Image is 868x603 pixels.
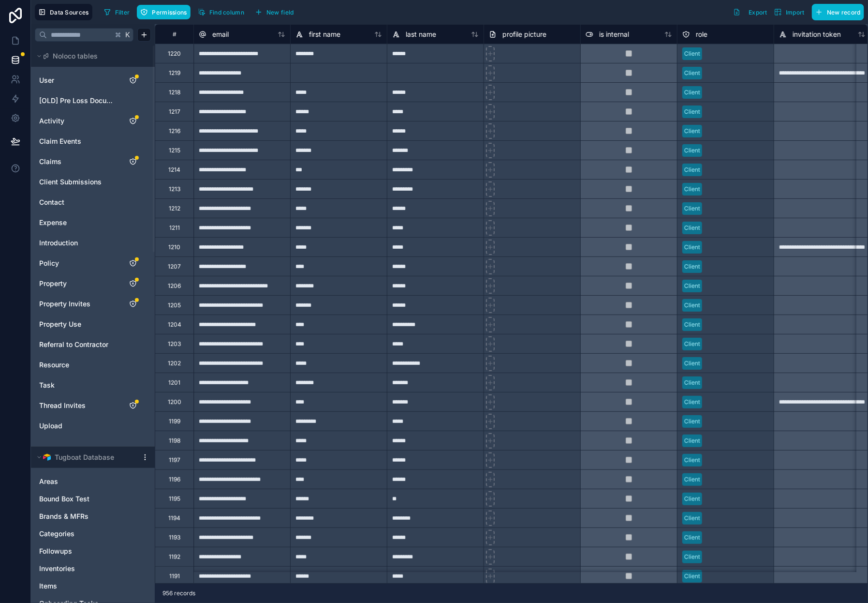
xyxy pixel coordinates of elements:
div: Client [684,437,700,445]
div: Upload [35,418,151,434]
div: 1215 [169,147,180,154]
div: 1197 [169,456,180,464]
a: Property Invites [39,299,118,309]
div: 1216 [169,127,180,135]
div: Client [684,378,700,387]
div: 1205 [168,301,181,309]
div: # [162,30,186,38]
div: Client [684,107,700,116]
span: Activity [39,116,64,126]
div: Client [684,127,700,136]
span: Tugboat Database [55,452,114,462]
div: User [35,73,151,88]
div: Property Use [35,317,151,332]
div: Client [684,185,700,194]
div: 1210 [168,243,180,251]
a: Bound Box Test [39,494,127,504]
a: Inventories [39,564,127,573]
div: 1204 [168,321,181,329]
span: Client Submissions [39,177,102,187]
div: Client [684,398,700,407]
div: 1194 [168,514,180,522]
span: Expense [39,218,67,227]
div: Client [684,359,700,368]
span: Claims [39,157,61,166]
span: Introduction [39,238,78,248]
div: 1196 [169,476,180,483]
div: 1220 [168,50,181,58]
div: Client [684,204,700,213]
a: Permissions [137,5,194,19]
div: Client [684,166,700,174]
a: Thread Invites [39,401,118,410]
a: Contact [39,197,118,207]
div: Client [684,88,700,97]
span: invitation token [793,30,841,39]
span: Import [786,9,805,16]
div: Client [684,262,700,271]
button: Export [730,4,771,20]
span: Policy [39,258,59,268]
span: Noloco tables [53,51,98,61]
a: Categories [39,529,127,539]
button: Noloco tables [35,49,145,63]
div: Client [684,533,700,542]
a: Expense [39,218,118,227]
div: Client [684,224,700,232]
button: Data Sources [35,4,92,20]
div: Client [684,495,700,503]
a: Items [39,581,127,591]
a: Referral to Contractor [39,340,118,349]
div: 1213 [169,185,180,193]
span: New field [266,9,294,16]
span: Property Use [39,319,81,329]
div: Property Invites [35,296,151,312]
span: Property [39,279,67,288]
div: Client [684,69,700,77]
div: 1201 [168,379,180,387]
div: [OLD] Pre Loss Documentation [35,93,151,108]
span: Task [39,380,55,390]
span: Resource [39,360,69,370]
button: Find column [194,5,248,19]
div: Claims [35,154,151,169]
a: Areas [39,477,127,486]
span: New record [827,9,861,16]
span: 956 records [162,589,195,597]
span: User [39,75,54,85]
span: Referral to Contractor [39,340,108,349]
button: Import [771,4,808,20]
a: New record [808,4,864,20]
span: first name [309,30,340,39]
span: is internal [599,30,629,39]
span: Find column [209,9,244,16]
div: Client [684,49,700,58]
a: Claim Events [39,136,118,146]
div: Property [35,276,151,291]
button: Permissions [137,5,190,19]
div: Referral to Contractor [35,337,151,352]
button: New record [812,4,864,20]
div: Introduction [35,235,151,251]
div: Areas [35,474,151,489]
span: Contact [39,197,64,207]
div: Items [35,578,151,594]
button: Airtable LogoTugboat Database [35,451,137,464]
div: 1217 [169,108,180,116]
a: [OLD] Pre Loss Documentation [39,96,118,106]
span: Inventories [39,564,75,573]
div: 1219 [169,69,180,77]
div: Brands & MFRs [35,509,151,524]
div: Client [684,456,700,465]
span: role [696,30,707,39]
div: 1207 [168,263,181,271]
div: 1212 [169,205,180,212]
a: Property [39,279,118,288]
span: Thread Invites [39,401,86,410]
span: Data Sources [50,9,89,16]
div: Inventories [35,561,151,576]
div: Client [684,475,700,484]
a: Property Use [39,319,118,329]
a: Introduction [39,238,118,248]
button: New field [251,5,297,19]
